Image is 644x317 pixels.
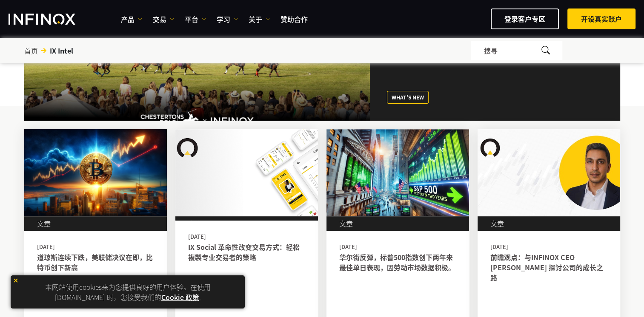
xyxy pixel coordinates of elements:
a: 学习 [217,14,238,24]
a: 产品 [121,14,142,24]
a: 开设真实账户 [567,8,635,29]
span: IX Intel [50,45,73,56]
a: INFINOX Logo [9,14,95,25]
div: 搜寻 [471,41,562,60]
a: What's New [387,91,429,104]
div: 文章 [326,216,469,231]
a: Cookie 政策 [161,292,199,302]
a: 华尔街反弹，标普500指数创下两年来最佳单日表现，因劳动市场数据积极。 [339,252,456,273]
a: 关于 [249,14,270,24]
a: 登录客户专区 [491,8,559,29]
div: [DATE] [37,242,154,252]
div: [DATE] [490,242,607,252]
div: [DATE] [339,242,456,252]
img: arrow-right [41,48,46,53]
a: 前瞻观点：与INFINOX CEO [PERSON_NAME] 探讨公司的成长之路 [490,252,607,283]
p: 本网站使用cookies来为您提供良好的用户体验。在使用 [DOMAIN_NAME] 时，您接受我们的 . [15,280,240,304]
a: 首页 [24,45,38,56]
div: 文章 [24,216,167,231]
a: 平台 [185,14,206,24]
a: 赞助合作 [280,14,308,24]
img: yellow close icon [13,277,19,283]
a: 道琼斯连续下跌，美联储决议在即，比特币创下新高 [37,252,154,273]
div: [DATE] [188,232,305,241]
a: IX Social 革命性改变交易方式：轻松複製专业交易者的策略 [188,242,305,263]
a: 交易 [153,14,174,24]
div: 文章 [478,216,620,231]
